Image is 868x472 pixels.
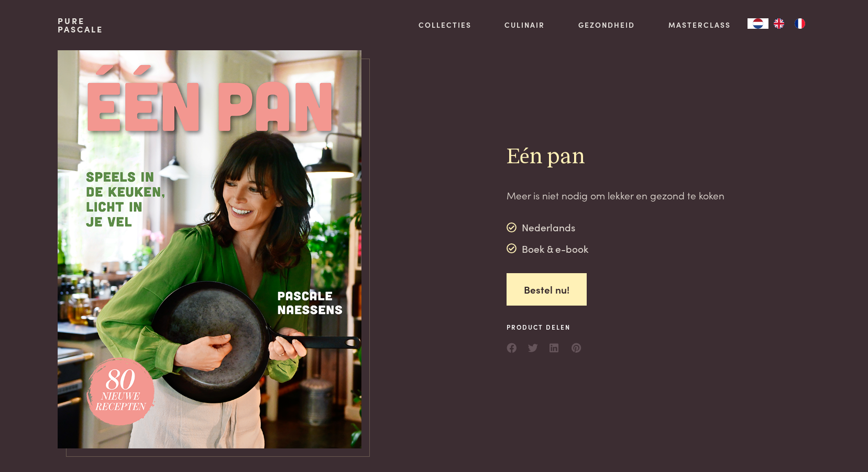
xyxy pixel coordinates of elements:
[507,143,724,171] h2: Eén pan
[668,19,731,30] a: Masterclass
[789,18,810,29] a: FR
[507,241,589,256] div: Boek & e-book
[419,19,471,30] a: Collecties
[768,18,810,29] ul: Language list
[507,322,582,332] span: Product delen
[58,17,103,33] a: PurePascale
[578,19,635,30] a: Gezondheid
[748,18,768,29] a: NL
[768,18,789,29] a: EN
[504,19,545,30] a: Culinair
[58,50,361,448] img: https://admin.purepascale.com/wp-content/uploads/2025/07/een-pan-voorbeeldcover.png
[507,273,587,306] a: Bestel nu!
[748,18,768,29] div: Language
[748,18,810,29] aside: Language selected: Nederlands
[507,188,724,203] p: Meer is niet nodig om lekker en gezond te koken
[507,220,589,235] div: Nederlands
